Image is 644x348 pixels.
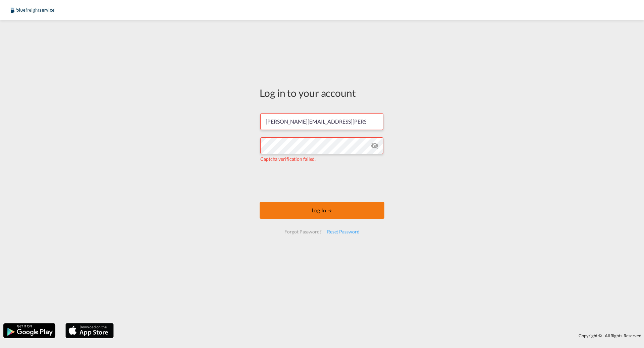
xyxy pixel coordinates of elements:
[10,3,55,18] img: 9097ab40c0d911ee81d80fb7ec8da167.JPG
[371,142,379,150] md-icon: icon-eye-off
[260,202,384,219] button: LOGIN
[260,86,384,100] div: Log in to your account
[3,323,56,339] img: google.png
[260,113,383,130] input: Enter email/phone number
[271,169,373,195] iframe: reCAPTCHA
[282,226,324,238] div: Forgot Password?
[324,226,362,238] div: Reset Password
[117,330,644,341] div: Copyright © . All Rights Reserved
[260,156,316,162] span: Captcha verification failed.
[65,323,114,339] img: apple.png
